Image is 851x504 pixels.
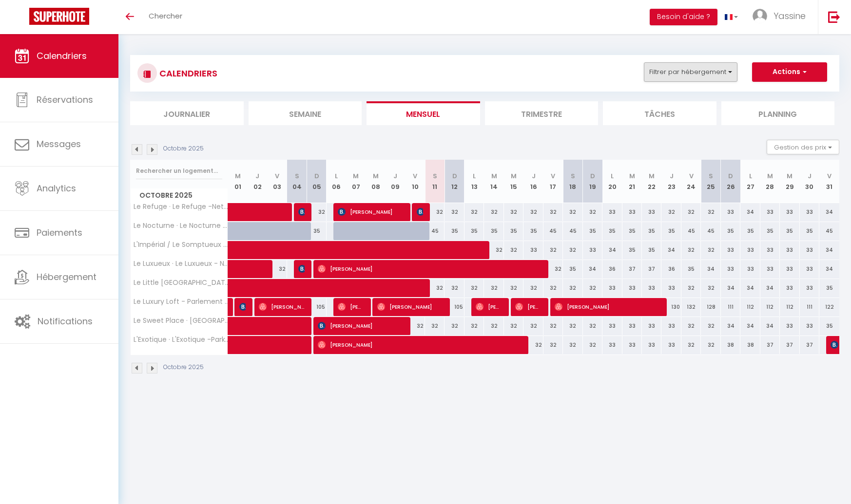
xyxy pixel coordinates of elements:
[590,171,595,181] abbr: D
[132,336,230,343] span: L'Exotique · L'Exotique -Parking | Netflix | WIFI -Quiet & Cozy
[622,336,642,354] div: 33
[760,160,780,203] th: 28
[644,62,737,82] button: Filtrer par hébergement
[642,203,661,221] div: 33
[721,222,740,240] div: 35
[760,279,780,297] div: 34
[563,241,582,259] div: 32
[571,171,575,181] abbr: S
[425,222,445,240] div: 45
[649,171,655,181] abbr: M
[373,171,379,181] abbr: M
[555,298,658,316] span: [PERSON_NAME]
[701,336,720,354] div: 32
[445,160,464,203] th: 12
[721,317,740,335] div: 34
[602,279,622,297] div: 33
[661,160,681,203] th: 23
[484,203,503,221] div: 32
[709,171,713,181] abbr: S
[721,203,740,221] div: 33
[602,260,622,278] div: 36
[583,279,602,297] div: 32
[131,188,228,203] span: Octobre 2025
[701,317,720,335] div: 32
[740,241,760,259] div: 33
[760,222,780,240] div: 35
[433,171,437,181] abbr: S
[130,101,244,125] li: Journalier
[452,171,457,181] abbr: D
[307,160,326,203] th: 05
[622,279,642,297] div: 33
[464,203,484,221] div: 32
[622,222,642,240] div: 35
[721,279,740,297] div: 34
[642,260,661,278] div: 37
[800,298,819,316] div: 111
[583,203,602,221] div: 32
[740,203,760,221] div: 34
[523,336,543,354] div: 32
[622,241,642,259] div: 35
[767,140,839,154] button: Gestion des prix
[484,317,503,335] div: 32
[37,93,93,106] span: Réservations
[721,336,740,354] div: 38
[780,336,799,354] div: 37
[523,317,543,335] div: 32
[353,171,359,181] abbr: M
[563,222,582,240] div: 45
[740,279,760,297] div: 34
[563,336,582,354] div: 32
[622,317,642,335] div: 33
[163,144,204,153] p: Octobre 2025
[740,298,760,316] div: 112
[523,279,543,297] div: 32
[386,160,405,203] th: 09
[661,298,681,316] div: 130
[543,160,563,203] th: 17
[602,160,622,203] th: 20
[307,298,326,316] div: 105
[338,203,403,221] span: [PERSON_NAME]
[819,203,839,221] div: 34
[132,279,230,286] span: Le Little [GEOGRAPHIC_DATA] · [GEOGRAPHIC_DATA]- Parking |Netflix| WIFI-Dolce&Cosy
[504,203,523,221] div: 32
[681,160,701,203] th: 24
[800,317,819,335] div: 33
[753,9,767,23] img: ...
[563,160,582,203] th: 18
[318,260,539,278] span: [PERSON_NAME]
[136,162,222,180] input: Rechercher un logement...
[37,138,81,150] span: Messages
[650,9,717,25] button: Besoin d'aide ?
[701,260,720,278] div: 34
[132,260,230,267] span: Le Luxueux · Le Luxueux - Netflix I WIFI
[760,260,780,278] div: 33
[406,160,425,203] th: 10
[267,160,287,203] th: 03
[543,279,563,297] div: 32
[406,317,425,335] div: 32
[800,203,819,221] div: 33
[491,171,497,181] abbr: M
[681,222,701,240] div: 45
[780,279,799,297] div: 33
[681,203,701,221] div: 32
[346,160,366,203] th: 07
[583,222,602,240] div: 35
[314,171,319,181] abbr: D
[642,336,661,354] div: 33
[445,317,464,335] div: 32
[132,222,230,229] span: Le Nocturne · Le Nocturne - Netflix | WIFI - Coconing & Cosy
[275,171,279,181] abbr: V
[464,160,484,203] th: 13
[622,260,642,278] div: 37
[523,203,543,221] div: 32
[157,62,217,84] h3: CALENDRIERS
[37,226,82,239] span: Paiements
[701,279,720,297] div: 32
[259,298,304,316] span: [PERSON_NAME]
[583,317,602,335] div: 32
